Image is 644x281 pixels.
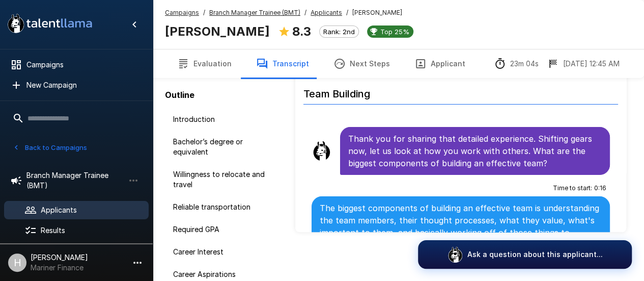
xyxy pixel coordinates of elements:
[165,220,283,239] div: Required GPA
[292,24,311,39] b: 8.3
[165,198,283,216] div: Reliable transportation
[203,8,205,18] span: /
[303,78,618,105] h6: Team Building
[244,49,321,78] button: Transcript
[552,183,592,193] span: Time to start :
[494,58,539,70] div: The time between starting and completing the interview
[165,49,244,78] button: Evaluation
[348,133,602,169] p: Thank you for sharing that detailed experience. Shifting gears now, let us look at how you work w...
[311,9,342,16] u: Applicants
[165,9,199,16] u: Campaigns
[312,141,332,161] img: llama_clean.png
[165,165,283,194] div: Willingness to relocate and travel
[418,240,632,269] button: Ask a question about this applicant...
[320,28,358,36] span: Rank: 2nd
[447,246,463,263] img: logo_glasses@2x.png
[402,49,478,78] button: Applicant
[304,8,306,18] span: /
[209,9,300,16] u: Branch Manager Trainee (BMT)
[594,183,606,193] span: 0 : 16
[467,249,603,260] p: Ask a question about this applicant...
[510,59,539,69] p: 23m 04s
[165,90,194,100] b: Outline
[165,110,283,129] div: Introduction
[376,28,413,36] span: Top 25%
[173,202,275,212] span: Reliable transportation
[173,224,275,235] span: Required GPA
[165,24,270,39] b: [PERSON_NAME]
[165,133,283,161] div: Bachelor’s degree or equivalent
[173,169,275,190] span: Willingness to relocate and travel
[173,137,275,157] span: Bachelor’s degree or equivalent
[563,59,620,69] p: [DATE] 12:45 AM
[321,49,402,78] button: Next Steps
[547,58,620,70] div: The date and time when the interview was completed
[352,8,402,18] span: [PERSON_NAME]
[173,114,275,124] span: Introduction
[346,8,348,18] span: /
